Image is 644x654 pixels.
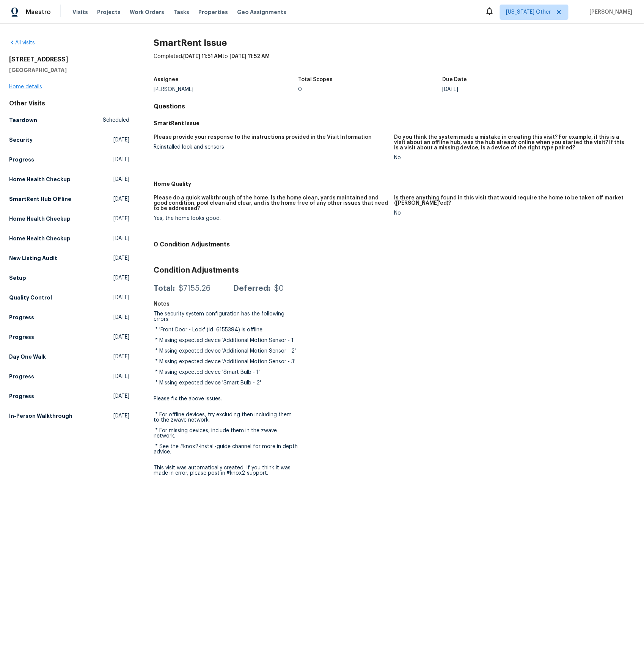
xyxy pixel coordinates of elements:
[9,153,129,166] a: Progress[DATE]
[9,113,129,127] a: TeardownScheduled
[9,116,37,124] h5: Teardown
[442,77,467,82] h5: Due Date
[113,333,129,341] span: [DATE]
[113,195,129,203] span: [DATE]
[154,53,635,72] div: Completed: to
[394,135,629,151] h5: Do you think the system made a mistake in creating this visit? For example, if this is a visit ab...
[113,235,129,242] span: [DATE]
[394,210,629,216] div: No
[9,370,129,383] a: Progress[DATE]
[9,254,57,262] h5: New Listing Audit
[113,353,129,361] span: [DATE]
[113,373,129,380] span: [DATE]
[9,311,129,324] a: Progress[DATE]
[113,412,129,420] span: [DATE]
[442,87,587,92] div: [DATE]
[179,285,210,292] div: $7155.26
[154,39,635,47] h2: SmartRent Issue
[72,8,88,16] span: Visits
[154,87,298,92] div: [PERSON_NAME]
[9,195,71,203] h5: SmartRent Hub Offline
[298,77,333,82] h5: Total Scopes
[113,136,129,144] span: [DATE]
[9,56,129,63] h2: [STREET_ADDRESS]
[9,136,33,144] h5: Security
[237,8,286,16] span: Geo Assignments
[9,314,34,321] h5: Progress
[9,333,34,341] h5: Progress
[9,173,129,186] a: Home Health Checkup[DATE]
[394,155,629,160] div: No
[394,195,629,206] h5: Is there anything found in this visit that would require the home to be taken off market ([PERSON...
[9,291,129,304] a: Quality Control[DATE]
[113,274,129,282] span: [DATE]
[9,271,129,285] a: Setup[DATE]
[113,392,129,400] span: [DATE]
[9,412,72,420] h5: In-Person Walkthrough
[154,267,635,274] h3: Condition Adjustments
[9,392,34,400] h5: Progress
[154,285,175,292] div: Total:
[9,66,129,74] h5: [GEOGRAPHIC_DATA]
[154,135,372,140] h5: Please provide your response to the instructions provided in the Visit Information
[587,8,633,16] span: [PERSON_NAME]
[113,176,129,183] span: [DATE]
[198,8,228,16] span: Properties
[9,100,129,107] div: Other Visits
[9,409,129,423] a: In-Person Walkthrough[DATE]
[9,212,129,226] a: Home Health Checkup[DATE]
[233,285,270,292] div: Deferred:
[183,54,222,59] span: [DATE] 11:51 AM
[113,314,129,321] span: [DATE]
[130,8,164,16] span: Work Orders
[9,232,129,245] a: Home Health Checkup[DATE]
[9,350,129,364] a: Day One Walk[DATE]
[229,54,270,59] span: [DATE] 11:52 AM
[506,8,551,16] span: [US_STATE] Other
[173,9,189,15] span: Tasks
[9,133,129,147] a: Security[DATE]
[154,77,179,82] h5: Assignee
[9,353,46,361] h5: Day One Walk
[154,241,635,248] h4: 0 Condition Adjustments
[9,192,129,206] a: SmartRent Hub Offline[DATE]
[9,84,42,89] a: Home details
[113,215,129,223] span: [DATE]
[9,294,52,301] h5: Quality Control
[9,215,71,223] h5: Home Health Checkup
[9,40,35,45] a: All visits
[154,195,388,211] h5: Please do a quick walkthrough of the home. Is the home clean, yards maintained and good condition...
[9,156,34,163] h5: Progress
[9,176,71,183] h5: Home Health Checkup
[154,311,298,476] div: The security system configuration has the following errors: * 'Front Door - Lock' (id=6155394) is...
[9,235,71,242] h5: Home Health Checkup
[154,119,635,127] h5: SmartRent Issue
[9,373,34,380] h5: Progress
[9,330,129,344] a: Progress[DATE]
[113,294,129,301] span: [DATE]
[154,301,170,307] h5: Notes
[113,156,129,163] span: [DATE]
[9,274,26,282] h5: Setup
[154,144,388,150] div: Reinstalled lock and sensors
[26,8,51,16] span: Maestro
[154,216,388,221] div: Yes, the home looks good.
[298,87,443,92] div: 0
[154,180,635,188] h5: Home Quality
[9,251,129,265] a: New Listing Audit[DATE]
[113,254,129,262] span: [DATE]
[97,8,121,16] span: Projects
[9,389,129,403] a: Progress[DATE]
[274,285,284,292] div: $0
[103,116,129,124] span: Scheduled
[154,103,635,110] h4: Questions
